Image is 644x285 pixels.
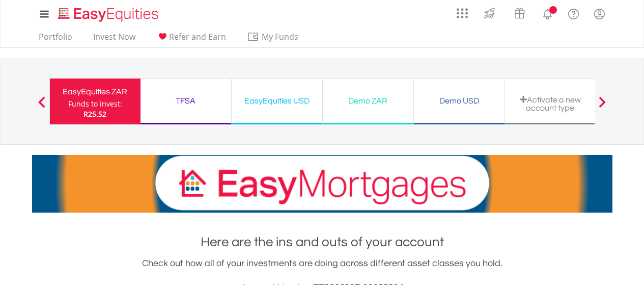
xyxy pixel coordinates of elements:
img: grid-menu-icon.svg [457,8,468,19]
a: Refer and Earn [152,32,230,47]
a: Home page [54,3,162,23]
img: thrive-v2.svg [481,5,498,21]
span: Refer and Earn [169,31,226,42]
div: Activate a new account type [511,95,590,112]
a: AppsGrid [450,3,474,19]
span: R25.52 [83,109,106,119]
a: Notifications [535,3,561,23]
img: vouchers-v2.svg [511,5,528,21]
div: Demo ZAR [329,94,407,108]
a: My Profile [586,3,612,25]
div: EasyEquities ZAR [56,85,134,99]
a: FAQ's and Support [561,3,586,23]
span: My Funds [247,30,314,43]
a: Vouchers [505,3,535,21]
div: EasyEquities USD [238,94,316,108]
h1: Here are the ins and outs of your account [32,233,612,251]
a: Invest Now [89,32,139,47]
img: EasyEquities_Logo.png [56,6,162,23]
div: Funds to invest: [68,99,122,109]
img: EasyMortage Promotion Banner [32,155,612,213]
a: Portfolio [35,32,76,47]
div: TFSA [147,94,225,108]
div: Demo USD [420,94,498,108]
